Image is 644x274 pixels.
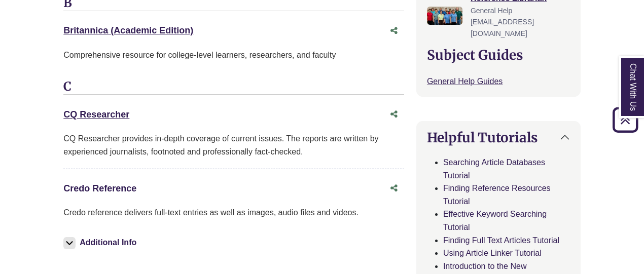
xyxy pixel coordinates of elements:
[609,113,641,127] a: Back to Top
[63,206,404,219] p: Credo reference delivers full-text entries as well as images, audio files and videos.
[417,122,580,153] button: Helpful Tutorials
[63,80,404,95] h3: C
[63,109,129,120] a: CQ Researcher
[384,179,404,198] button: Share this database
[63,183,136,193] a: Credo Reference
[443,184,551,206] a: Finding Reference Resources Tutorial
[384,105,404,124] button: Share this database
[427,77,503,86] a: General Help Guides
[443,236,559,245] a: Finding Full Text Articles Tutorial
[443,210,547,231] a: Effective Keyword Searching Tutorial
[63,49,404,62] p: Comprehensive resource for college-level learners, researchers, and faculty
[63,132,404,158] div: CQ Researcher provides in-depth coverage of current issues. The reports are written by experience...
[471,7,513,15] span: General Help
[443,158,545,180] a: Searching Article Databases Tutorial
[384,21,404,41] button: Share this database
[443,249,542,257] a: Using Article Linker Tutorial
[63,25,193,35] a: Britannica (Academic Edition)
[427,47,570,63] h2: Subject Guides
[471,18,534,37] span: [EMAIL_ADDRESS][DOMAIN_NAME]
[427,7,462,25] img: Reference Librarian
[63,236,139,250] button: Additional Info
